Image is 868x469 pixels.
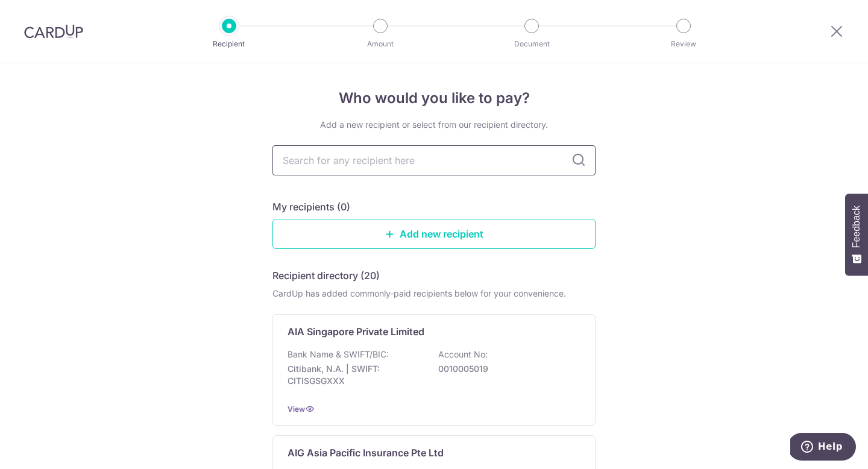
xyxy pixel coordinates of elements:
a: Add new recipient [272,219,596,249]
iframe: Opens a widget where you can find more information [790,433,856,463]
h4: Who would you like to pay? [272,87,596,109]
p: AIA Singapore Private Limited [288,324,424,339]
p: 0010005019 [438,363,573,375]
span: Feedback [851,206,862,248]
div: Add a new recipient or select from our recipient directory. [272,119,596,131]
p: Document [487,38,576,50]
p: Account No: [438,348,488,360]
p: AIG Asia Pacific Insurance Pte Ltd [288,445,444,460]
img: CardUp [24,24,83,39]
input: Search for any recipient here [272,145,596,175]
p: Citibank, N.A. | SWIFT: CITISGSGXXX [288,363,423,387]
a: View [288,404,305,414]
h5: Recipient directory (20) [272,268,380,283]
p: Recipient [184,38,274,50]
p: Bank Name & SWIFT/BIC: [288,348,389,360]
p: Review [639,38,728,50]
h5: My recipients (0) [272,200,350,214]
p: Amount [336,38,425,50]
div: CardUp has added commonly-paid recipients below for your convenience. [272,288,596,300]
button: Feedback - Show survey [845,194,868,275]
